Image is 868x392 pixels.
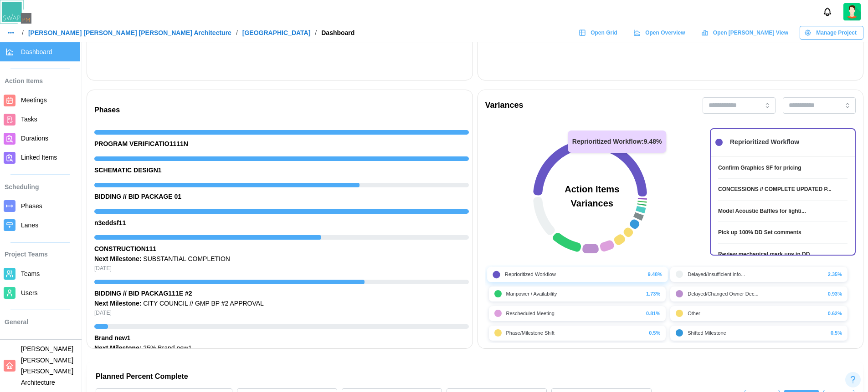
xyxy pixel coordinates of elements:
div: Confirm Graphics SF for pricing [718,164,801,172]
span: Lanes [21,221,38,229]
div: Brand new1 [94,333,469,343]
div: BIDDING // BID PACKAG111E #2 [94,289,469,299]
span: Linked Items [21,154,57,161]
div: 0.5% [831,329,842,337]
div: Dashboard [321,30,354,36]
div: 0.93% [828,290,842,298]
div: Pick up 100% DD Set comments [718,228,801,237]
span: Meetings [21,96,47,104]
div: / [236,30,238,36]
span: Open Overview [645,26,685,39]
button: Notifications [820,4,835,20]
a: [GEOGRAPHIC_DATA] [242,30,311,36]
div: Manpower / Availability [506,290,557,298]
strong: Next Milestone: [94,300,141,307]
a: Open Grid [574,26,624,40]
a: Zulqarnain Khalil [843,3,861,20]
a: Open Overview [629,26,692,40]
div: n3eddsf11 [94,218,469,228]
div: CITY COUNCIL // GMP BP #2 APPROVAL [94,299,469,309]
span: Phases [21,202,42,210]
div: 0.5% [649,329,660,337]
h2: Planned Percent Complete [96,372,854,382]
div: CONSTRUCTION111 [94,244,469,254]
div: Delayed/Changed Owner Dec... [688,290,758,298]
div: BIDDING // BID PACKAGE 01 [94,192,469,202]
div: Variances [485,99,524,112]
div: 1.73% [646,290,660,298]
span: [PERSON_NAME] [PERSON_NAME] [PERSON_NAME] Architecture [21,345,73,386]
div: Reprioritized Workflow [504,271,555,278]
span: Durations [21,135,48,142]
div: Phases [94,105,469,116]
div: 25% Brand new1 [94,343,469,353]
img: 2Q== [843,3,861,20]
div: 9.48% [647,271,662,278]
strong: Next Milestone: [94,344,141,352]
a: [PERSON_NAME] [PERSON_NAME] [PERSON_NAME] Architecture [28,30,231,36]
a: CONCESSIONS // COMPLETE UPDATED P... [718,185,847,194]
a: Confirm Graphics SF for pricing [718,164,847,172]
div: / [22,30,24,36]
div: SUBSTANTIAL COMPLETION [94,254,469,264]
button: Manage Project [800,26,863,40]
div: 0.62% [828,310,842,317]
div: Shifted Milestone [688,329,726,337]
div: / [315,30,317,36]
div: [DATE] [94,264,469,273]
div: Other [688,310,700,317]
div: Reprioritized Workflow [730,137,799,147]
div: Rescheduled Meeting [506,310,555,317]
div: Model Acoustic Baffles for lighti... [718,207,806,216]
div: Phase/Milestone Shift [506,329,555,337]
div: 2.35% [828,271,842,278]
strong: Next Milestone: [94,255,141,262]
div: Review mechanical mark ups in DD ... [718,250,816,259]
span: Dashboard [21,48,52,55]
a: Review mechanical mark ups in DD ... [718,250,847,259]
div: SCHEMATIC DESIGN1 [94,166,469,176]
div: CONCESSIONS // COMPLETE UPDATED P... [718,185,832,194]
a: Pick up 100% DD Set comments [718,228,847,237]
div: Delayed/Insufficient info... [688,271,745,278]
span: Users [21,289,38,297]
div: PROGRAM VERIFICATIO1111N [94,139,469,149]
a: Open [PERSON_NAME] View [697,26,795,40]
a: Model Acoustic Baffles for lighti... [718,207,847,216]
span: Open [PERSON_NAME] View [713,26,788,39]
span: Manage Project [816,26,857,39]
span: Open Grid [591,26,617,39]
span: Tasks [21,116,37,123]
div: [DATE] [94,309,469,317]
div: 0.81% [646,310,660,317]
span: Teams [21,270,40,277]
